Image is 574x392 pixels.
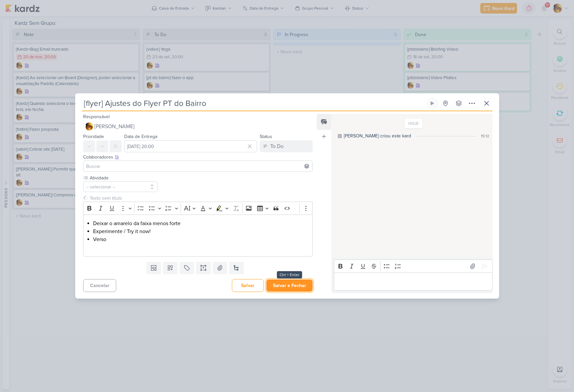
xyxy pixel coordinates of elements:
div: Ligar relógio [430,101,435,106]
li: Deixar o amarelo da faixa menos forte [93,220,309,227]
label: Atividade [89,174,158,181]
li: Experimente / Try it now! [93,227,309,235]
div: 15:12 [481,133,489,139]
img: Leandro Guedes [85,122,93,130]
label: Status [260,134,272,139]
div: To Do [270,142,284,150]
input: Select a date [124,140,257,152]
input: Texto sem título [88,195,313,202]
label: Prioridade [83,134,104,139]
button: Salvar e Fechar [266,279,313,292]
li: Verso [93,235,309,243]
input: Kard Sem Título [82,97,425,109]
button: Cancelar [83,279,116,292]
div: Editor toolbar [83,202,313,215]
span: [PERSON_NAME] [94,122,134,130]
input: Buscar [85,162,311,170]
button: To Do [260,140,313,152]
button: [PERSON_NAME] [83,121,313,132]
div: [PERSON_NAME] criou este kard [344,132,411,139]
label: Responsável [83,114,110,120]
button: -- selecionar -- [83,181,158,192]
div: Editor editing area: main [334,272,492,291]
div: Ctrl + Enter [277,271,302,278]
div: Colaboradores [83,154,313,161]
label: Data de Entrega [124,134,157,139]
div: Editor editing area: main [83,215,313,257]
div: Editor toolbar [334,260,492,272]
button: Salvar [232,279,264,292]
